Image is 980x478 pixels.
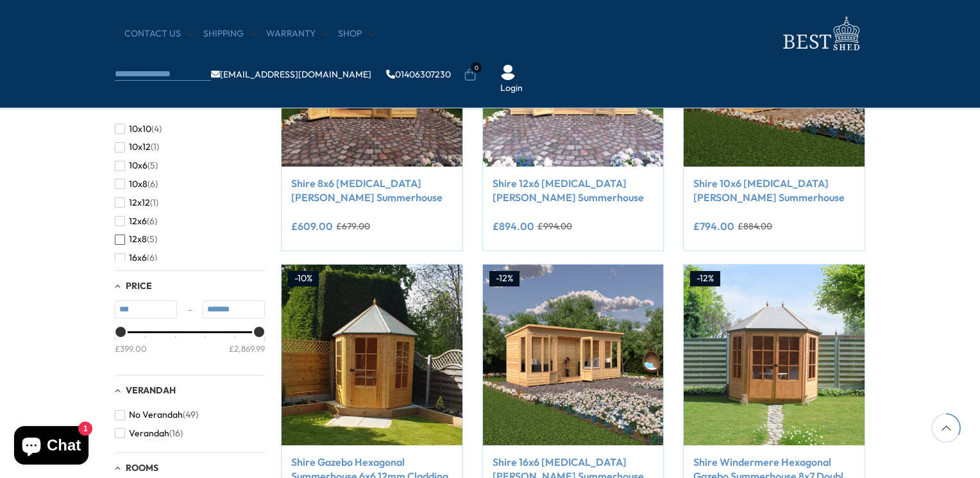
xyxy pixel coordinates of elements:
a: Warranty [266,28,328,40]
a: Shire 12x6 [MEDICAL_DATA][PERSON_NAME] Summerhouse [493,176,654,205]
a: 0 [464,69,477,81]
img: logo [775,13,865,54]
span: No Verandah [129,409,183,420]
img: Shire Gazebo Hexagonal Summerhouse 6x6 12mm Cladding - Best Shed [282,265,462,445]
div: £2,869.99 [229,343,265,354]
input: Min value [115,301,177,318]
span: (1) [151,142,159,152]
div: £399.00 [115,343,147,354]
span: Price [126,280,152,292]
button: 16x6 [115,249,157,267]
a: Shipping [203,28,257,40]
button: 10x6 [115,156,158,175]
inbox-online-store-chat: Shopify online store chat [10,426,92,468]
span: 12x12 [129,197,150,208]
del: £994.00 [537,222,572,231]
span: Rooms [126,462,158,474]
del: £679.00 [336,222,370,231]
span: (6) [147,252,157,263]
span: 10x10 [129,124,151,135]
del: £884.00 [738,222,772,231]
a: Shop [338,28,375,40]
ins: £794.00 [693,221,734,231]
ins: £894.00 [493,221,534,231]
span: (5) [147,234,157,245]
a: CONTACT US [124,28,194,40]
span: 12x8 [129,234,147,245]
span: (6) [148,179,158,190]
span: Verandah [129,428,169,439]
button: 10x8 [115,175,158,194]
span: 10x8 [129,179,148,190]
span: 0 [471,62,482,73]
span: (6) [147,216,157,227]
a: Login [500,82,523,95]
div: -12% [489,271,520,286]
button: 12x12 [115,194,158,212]
span: (16) [169,428,183,439]
button: No Verandah [115,406,198,424]
button: Verandah [115,424,183,443]
button: 10x10 [115,120,162,138]
div: -10% [288,271,319,286]
input: Max value [203,301,265,318]
span: Verandah [126,384,176,396]
img: User Icon [500,65,516,80]
span: 16x6 [129,252,147,263]
div: Price [115,331,265,365]
span: - [177,304,203,317]
a: Shire 8x6 [MEDICAL_DATA][PERSON_NAME] Summerhouse [291,176,453,205]
span: (49) [183,409,198,420]
span: 12x6 [129,216,147,227]
span: 10x12 [129,142,151,152]
button: 12x6 [115,212,157,231]
span: (1) [150,197,158,208]
button: 12x8 [115,230,157,249]
div: -12% [690,271,720,286]
a: [EMAIL_ADDRESS][DOMAIN_NAME] [211,70,371,79]
ins: £609.00 [291,221,333,231]
span: 10x6 [129,160,148,171]
span: (4) [151,124,162,135]
button: 10x12 [115,138,159,156]
a: Shire 10x6 [MEDICAL_DATA][PERSON_NAME] Summerhouse [693,176,855,205]
a: 01406307230 [386,70,451,79]
span: (5) [148,160,158,171]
